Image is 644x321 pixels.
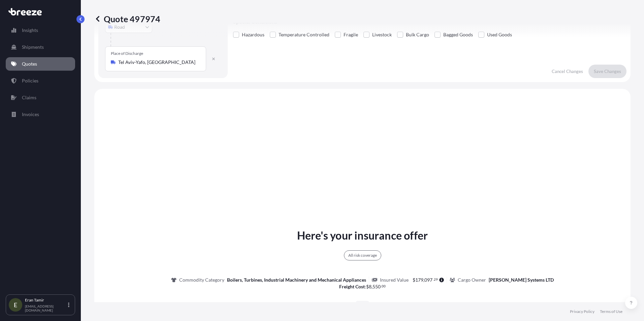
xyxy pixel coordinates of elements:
[339,283,386,290] p: :
[22,61,37,67] p: Quotes
[366,284,369,289] span: $
[22,94,36,101] p: Claims
[22,77,38,84] p: Policies
[118,59,198,66] input: Place of Discharge
[22,111,39,118] p: Invoices
[434,278,438,281] span: 29
[6,91,75,104] a: Claims
[6,108,75,121] a: Invoices
[227,277,366,283] p: Boilers, Turbines, Industrial Machinery and Mechanical Appliances
[552,68,583,75] p: Cancel Changes
[600,309,622,314] a: Terms of Use
[415,278,423,282] span: 179
[588,65,626,78] button: Save Changes
[594,68,621,75] p: Save Changes
[382,285,386,287] span: 00
[369,284,372,289] span: 8
[546,65,588,78] button: Cancel Changes
[372,284,373,289] span: ,
[381,285,382,287] span: .
[423,278,424,282] span: ,
[297,227,428,244] p: Here's your insurance offer
[22,27,38,34] p: Insights
[22,44,44,50] p: Shipments
[413,278,415,282] span: $
[380,277,409,283] p: Insured Value
[179,277,224,283] p: Commodity Category
[14,301,17,308] span: E
[6,24,75,37] a: Insights
[6,40,75,54] a: Shipments
[6,74,75,87] a: Policies
[433,278,433,281] span: .
[339,284,365,289] b: Freight Cost
[570,309,594,314] a: Privacy Policy
[424,278,432,282] span: 097
[111,51,143,56] div: Place of Discharge
[344,250,381,260] div: All risk coverage
[25,297,67,303] p: Eran Tamir
[94,13,160,24] p: Quote 497974
[489,277,554,283] p: [PERSON_NAME] Systems LTD
[6,57,75,71] a: Quotes
[373,284,381,289] span: 550
[458,277,486,283] p: Cargo Owner
[25,304,67,312] p: [EMAIL_ADDRESS][DOMAIN_NAME]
